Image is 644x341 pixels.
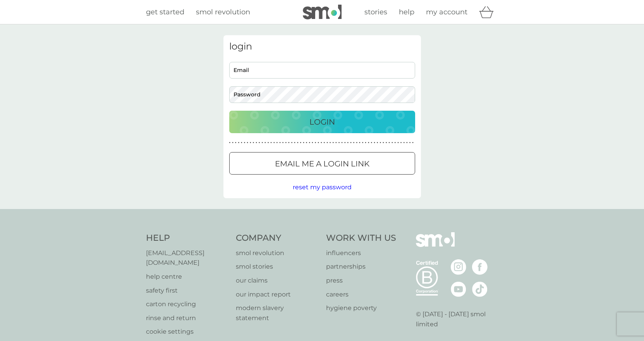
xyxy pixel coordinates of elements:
p: ● [374,141,375,145]
p: ● [279,141,281,145]
p: ● [232,141,234,145]
h4: Help [146,232,228,244]
p: ● [253,141,254,145]
a: modern slavery statement [236,303,318,323]
p: ● [270,141,272,145]
p: ● [244,141,246,145]
a: our impact report [236,290,318,300]
p: ● [365,141,366,145]
p: ● [335,141,337,145]
p: ● [297,141,299,145]
a: cookie settings [146,327,228,337]
p: careers [326,290,396,300]
p: ● [318,141,319,145]
p: ● [261,141,263,145]
span: stories [364,8,387,16]
span: my account [426,8,467,16]
p: ● [397,141,399,145]
span: reset my password [293,183,352,191]
p: ● [341,141,343,145]
p: ● [383,141,384,145]
p: ● [241,141,242,145]
p: ● [326,141,328,145]
p: ● [371,141,373,145]
p: Login [309,116,335,128]
p: rinse and return [146,313,228,323]
a: safety first [146,286,228,296]
a: smol revolution [236,248,318,258]
p: © [DATE] - [DATE] smol limited [416,309,498,329]
h3: login [229,41,415,52]
img: visit the smol Tiktok page [472,281,488,297]
button: Login [229,111,415,133]
p: ● [256,141,257,145]
p: ● [338,141,340,145]
a: my account [426,7,467,18]
p: ● [264,141,266,145]
p: ● [291,141,293,145]
p: ● [312,141,313,145]
p: ● [368,141,369,145]
button: reset my password [293,182,352,192]
p: ● [273,141,275,145]
span: help [399,8,414,16]
p: ● [268,141,269,145]
p: ● [412,141,414,145]
p: ● [380,141,381,145]
p: ● [386,141,387,145]
p: ● [315,141,316,145]
a: influencers [326,248,396,258]
p: ● [403,141,405,145]
p: ● [362,141,364,145]
img: visit the smol Instagram page [451,259,466,275]
a: help centre [146,272,228,282]
p: ● [406,141,408,145]
img: visit the smol Facebook page [472,259,488,275]
p: ● [392,141,393,145]
p: ● [350,141,352,145]
p: ● [332,141,334,145]
div: basket [479,4,498,20]
p: ● [388,141,390,145]
img: visit the smol Youtube page [451,281,466,297]
p: ● [247,141,248,145]
img: smol [416,232,455,259]
a: hygiene poverty [326,303,396,313]
img: smol [303,5,342,19]
a: smol revolution [196,7,250,18]
p: ● [235,141,237,145]
p: ● [324,141,325,145]
h4: Company [236,232,318,244]
h4: Work With Us [326,232,396,244]
p: ● [229,141,231,145]
p: ● [259,141,260,145]
a: partnerships [326,262,396,272]
span: smol revolution [196,8,250,16]
p: ● [288,141,290,145]
button: Email me a login link [229,152,415,175]
p: ● [359,141,361,145]
a: press [326,276,396,286]
p: ● [347,141,349,145]
a: carton recycling [146,299,228,309]
p: ● [353,141,355,145]
a: smol stories [236,262,318,272]
p: ● [321,141,322,145]
p: our claims [236,276,318,286]
p: ● [250,141,251,145]
a: [EMAIL_ADDRESS][DOMAIN_NAME] [146,248,228,268]
p: ● [300,141,302,145]
p: ● [306,141,307,145]
p: ● [309,141,310,145]
p: ● [282,141,284,145]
